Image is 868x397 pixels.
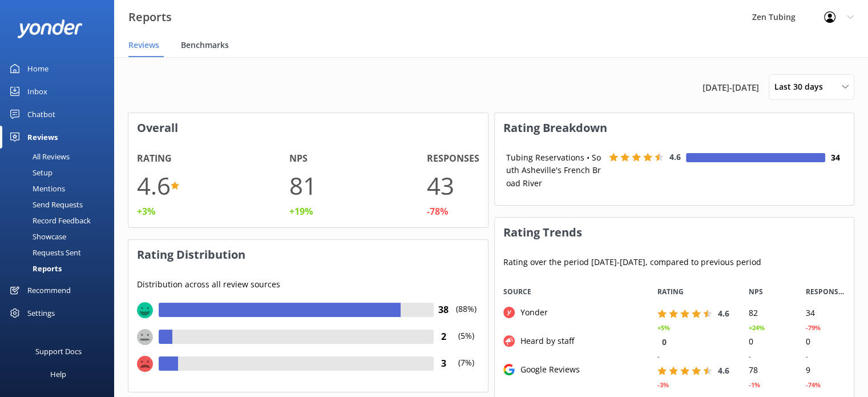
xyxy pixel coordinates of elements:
div: Send Requests [7,197,83,212]
div: -1% [749,379,760,390]
span: Last 30 days [774,81,830,93]
div: Help [50,363,66,386]
a: All Reviews [7,149,114,165]
h3: Overall [128,113,488,143]
div: -79% [806,322,821,332]
span: RATING [657,286,684,297]
div: Showcase [7,228,66,244]
div: Reports [7,260,62,276]
div: Tubing Reservations • South Asheville's French Broad River [503,151,606,190]
span: NPS [749,286,763,297]
a: Reports [7,260,114,276]
div: Heard by staff [515,335,574,347]
p: (7%) [454,356,479,383]
span: Benchmarks [181,39,229,51]
div: +3% [137,204,155,219]
div: grid [495,306,854,392]
div: Setup [7,165,53,181]
div: 0 [797,335,854,349]
h3: Rating Distribution [128,240,488,270]
img: yonder-white-logo.png [17,19,83,38]
div: Mentions [7,181,65,197]
div: Home [27,57,49,80]
span: Source [503,286,531,297]
div: -3% [657,379,669,390]
p: Distribution across all review sources [137,278,479,291]
div: All Reviews [7,149,70,165]
p: Rating over the period [DATE] - [DATE] , compared to previous period [503,256,846,268]
div: Yonder [515,306,548,319]
a: Send Requests [7,197,114,212]
span: 4.6 [718,365,729,376]
h4: Rating [137,151,172,166]
div: Requests Sent [7,244,81,260]
div: 34 [797,306,854,320]
div: -78% [427,204,448,219]
div: +19% [289,204,313,219]
h3: Reports [128,8,172,26]
div: - [749,351,751,361]
a: Mentions [7,181,114,197]
p: (88%) [454,303,479,330]
span: 4.6 [669,151,681,162]
h4: Responses [427,151,479,166]
div: Reviews [27,126,58,149]
h1: 81 [289,166,317,204]
div: Chatbot [27,103,55,126]
span: [DATE] - [DATE] [703,81,759,94]
div: 9 [797,363,854,378]
a: Requests Sent [7,244,114,260]
h3: Rating Trends [495,218,854,247]
a: Record Feedback [7,212,114,228]
div: 0 [740,335,797,349]
h4: 3 [434,356,454,371]
h1: 4.6 [137,166,171,204]
div: Google Reviews [515,363,580,376]
div: Support Docs [35,340,82,363]
span: 0 [662,336,667,347]
div: -74% [806,379,821,390]
h4: NPS [289,151,308,166]
div: - [806,351,808,361]
div: Settings [27,302,55,324]
h4: 34 [825,151,845,164]
span: 4.6 [718,308,729,319]
div: 78 [740,363,797,378]
h4: 2 [434,330,454,344]
a: Showcase [7,228,114,244]
div: Inbox [27,80,47,103]
span: RESPONSES [806,286,846,297]
div: +24% [749,322,765,332]
h3: Rating Breakdown [495,113,854,143]
a: Setup [7,165,114,181]
div: - [657,351,660,361]
div: Record Feedback [7,212,91,228]
span: Reviews [128,39,159,51]
p: (5%) [454,330,479,356]
h1: 43 [427,166,454,204]
h4: 38 [434,303,454,318]
div: +5% [657,322,670,332]
div: Recommend [27,279,71,302]
div: 82 [740,306,797,320]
